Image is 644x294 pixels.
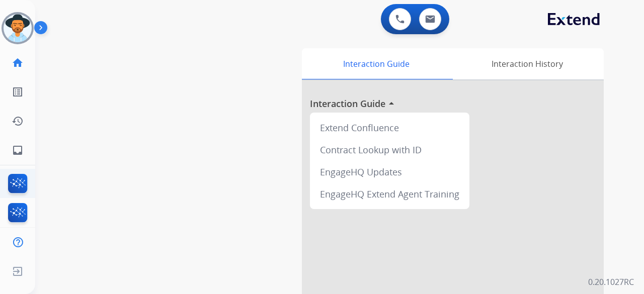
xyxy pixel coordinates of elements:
div: Extend Confluence [314,117,465,139]
div: Contract Lookup with ID [314,139,465,161]
img: avatar [4,14,32,42]
div: EngageHQ Updates [314,161,465,183]
div: Interaction Guide [302,48,450,79]
mat-icon: list_alt [12,86,24,98]
p: 0.20.1027RC [588,276,634,288]
mat-icon: history [12,115,24,127]
mat-icon: inbox [12,144,24,156]
div: Interaction History [450,48,604,79]
mat-icon: home [12,57,24,69]
div: EngageHQ Extend Agent Training [314,183,465,205]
